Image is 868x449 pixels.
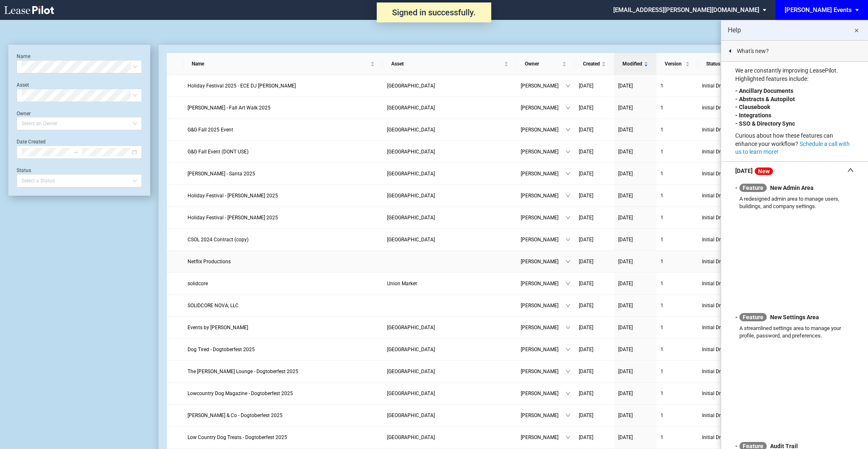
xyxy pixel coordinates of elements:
[579,171,593,177] span: [DATE]
[702,257,751,266] span: Initial Draft
[566,391,571,396] span: down
[579,434,593,440] span: [DATE]
[387,148,512,156] a: [GEOGRAPHIC_DATA]
[661,369,663,374] span: 1
[387,281,417,286] span: Union Market
[579,389,610,398] a: [DATE]
[661,279,694,288] a: 1
[622,60,642,68] span: Modified
[661,83,663,89] span: 1
[188,215,278,221] span: Holiday Festival - Tim Mathias 2025
[618,345,652,354] a: [DATE]
[661,301,694,310] a: 1
[702,82,751,90] span: Initial Draft
[661,303,663,308] span: 1
[618,127,633,133] span: [DATE]
[188,433,379,442] a: Low Country Dog Treats - Dogtoberfest 2025
[579,127,593,133] span: [DATE]
[183,53,383,75] th: Name
[579,391,593,396] span: [DATE]
[579,126,610,134] a: [DATE]
[579,215,593,221] span: [DATE]
[583,60,600,68] span: Created
[566,193,571,198] span: down
[579,82,610,90] a: [DATE]
[579,104,610,112] a: [DATE]
[618,303,633,308] span: [DATE]
[579,235,610,244] a: [DATE]
[566,215,571,220] span: down
[521,235,566,244] span: [PERSON_NAME]
[566,149,571,154] span: down
[521,126,566,134] span: [PERSON_NAME]
[188,434,287,440] span: Low Country Dog Treats - Dogtoberfest 2025
[661,389,694,398] a: 1
[391,60,502,68] span: Asset
[618,369,633,374] span: [DATE]
[188,192,379,200] a: Holiday Festival - [PERSON_NAME] 2025
[188,214,379,222] a: Holiday Festival - [PERSON_NAME] 2025
[387,170,512,178] a: [GEOGRAPHIC_DATA]
[618,82,652,90] a: [DATE]
[188,323,379,332] a: Events by [PERSON_NAME]
[661,126,694,134] a: 1
[618,104,652,112] a: [DATE]
[579,367,610,376] a: [DATE]
[188,149,249,155] span: G&G Fall Event (DONT USE)
[661,193,663,199] span: 1
[387,83,435,89] span: Freshfields Village
[618,170,652,178] a: [DATE]
[661,214,694,222] a: 1
[656,53,698,75] th: Version
[387,433,512,442] a: [GEOGRAPHIC_DATA]
[702,433,751,442] span: Initial Draft
[702,367,751,376] span: Initial Draft
[579,257,610,266] a: [DATE]
[521,411,566,420] span: [PERSON_NAME]
[579,281,593,286] span: [DATE]
[188,127,233,133] span: G&G Fall 2025 Event
[618,126,652,134] a: [DATE]
[579,347,593,352] span: [DATE]
[618,281,633,286] span: [DATE]
[702,235,751,244] span: Initial Draft
[579,279,610,288] a: [DATE]
[188,193,278,199] span: Holiday Festival - Dave Landeo 2025
[566,347,571,352] span: down
[521,257,566,266] span: [PERSON_NAME]
[387,347,435,352] span: Freshfields Village
[521,82,566,90] span: [PERSON_NAME]
[521,345,566,354] span: [PERSON_NAME]
[579,303,593,308] span: [DATE]
[785,6,852,14] div: [PERSON_NAME] Events
[702,214,751,222] span: Initial Draft
[661,192,694,200] a: 1
[618,323,652,332] a: [DATE]
[661,127,663,133] span: 1
[188,170,379,178] a: [PERSON_NAME] - Santa 2025
[618,367,652,376] a: [DATE]
[566,413,571,418] span: down
[618,301,652,310] a: [DATE]
[188,347,255,352] span: Dog Tired - Dogtoberfest 2025
[387,104,512,112] a: [GEOGRAPHIC_DATA]
[387,345,512,354] a: [GEOGRAPHIC_DATA]
[387,149,435,155] span: Freshfields Village
[73,149,79,155] span: to
[566,83,571,88] span: down
[387,127,435,133] span: Freshfields Village
[661,148,694,156] a: 1
[566,369,571,374] span: down
[618,325,633,330] span: [DATE]
[188,391,293,396] span: Lowcountry Dog Magazine - Dogtoberfest 2025
[618,257,652,266] a: [DATE]
[188,281,208,286] span: solidcore
[383,53,517,75] th: Asset
[387,367,512,376] a: [GEOGRAPHIC_DATA]
[702,301,751,310] span: Initial Draft
[579,148,610,156] a: [DATE]
[188,413,283,418] span: Oliver & Co - Dogtoberfest 2025
[618,413,633,418] span: [DATE]
[188,105,271,111] span: Bob Williams - Fall Art Walk 2025
[387,105,435,111] span: Freshfields Village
